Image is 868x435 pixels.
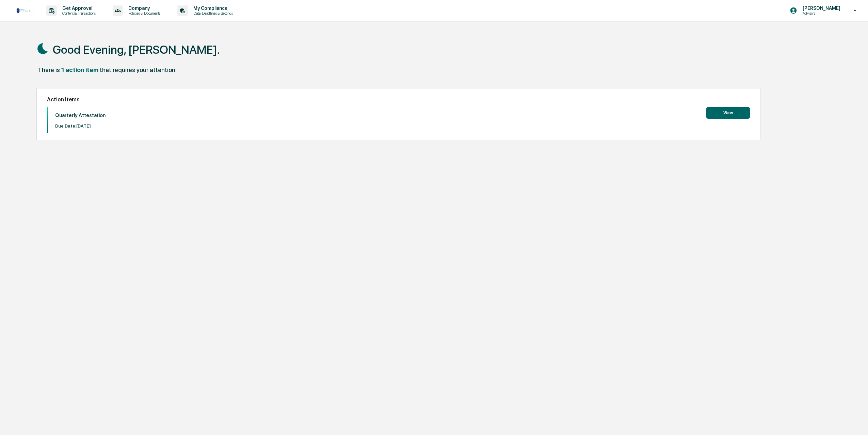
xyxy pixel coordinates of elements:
img: logo [16,8,33,13]
h1: Good Evening, [PERSON_NAME]. [53,43,220,56]
button: View [706,107,750,119]
a: View [706,109,750,116]
p: Quarterly Attestation [55,112,106,118]
div: 1 action item [61,66,98,73]
p: Company [123,5,164,11]
div: There is [38,66,60,73]
p: [PERSON_NAME] [797,5,844,11]
p: My Compliance [188,5,236,11]
p: Content & Transactions [57,11,99,16]
div: that requires your attention. [100,66,177,73]
h2: Action Items [47,96,750,103]
p: Due Date: [DATE] [55,123,106,129]
p: Data, Deadlines & Settings [188,11,236,16]
p: Advisors [797,11,844,16]
p: Policies & Documents [123,11,164,16]
p: Get Approval [57,5,99,11]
